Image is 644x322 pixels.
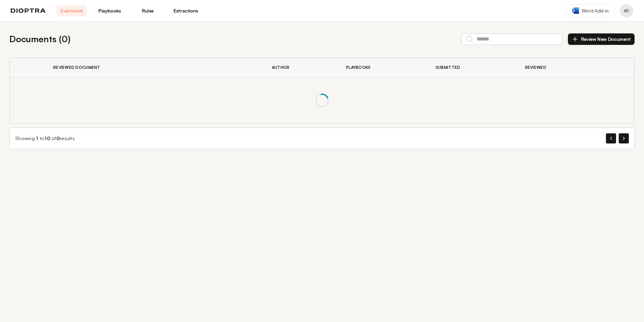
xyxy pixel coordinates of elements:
[133,5,163,17] a: Rules
[11,8,46,13] img: logo
[517,58,599,77] th: Reviewed
[56,135,60,141] span: 0
[15,135,75,142] div: Showing to of results
[264,58,338,77] th: Author
[45,58,264,77] th: Reviewed Document
[567,4,614,17] a: Word Add-in
[315,93,329,107] span: Loading
[9,32,70,46] h2: Documents ( 0 )
[338,58,427,77] th: Playbooks
[606,133,616,143] button: Previous
[568,33,635,45] button: Review New Document
[620,4,633,18] button: Profile menu
[36,135,38,141] span: 1
[582,7,609,14] span: Word Add-in
[171,5,201,17] a: Extractions
[95,5,125,17] a: Playbooks
[427,58,517,77] th: Submitted
[572,7,579,14] img: word
[44,135,50,141] span: 10
[619,133,629,143] button: Next
[57,5,87,17] a: Contracts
